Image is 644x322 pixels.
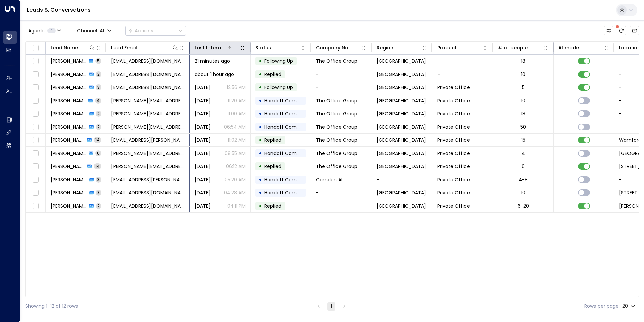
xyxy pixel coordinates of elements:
span: The Office Group [316,58,357,64]
span: 2 [96,71,101,77]
span: about 1 hour ago [195,71,234,78]
span: Private Office [437,97,470,104]
button: Archived Leads [630,26,639,35]
span: Toggle select row [31,110,40,118]
span: Following Up [264,58,293,64]
div: Product [437,44,482,52]
span: Channel: [74,26,114,35]
span: Maisie King [51,97,86,104]
div: Location [619,44,640,52]
span: 14 [94,163,101,169]
span: Rayan Habbab [51,84,87,91]
div: • [259,147,262,159]
span: Maisie King [51,110,87,117]
span: All [100,28,106,33]
div: Product [437,44,457,52]
span: Eme Udoma-Herman [51,137,85,143]
span: Toggle select row [31,97,40,105]
button: page 1 [327,302,335,311]
span: Nicola Merry [51,189,87,196]
span: Replied [264,71,281,78]
span: London [377,84,426,91]
span: Yesterday [195,97,211,104]
p: 06:12 AM [226,163,246,170]
div: Status [255,44,300,52]
button: Actions [125,26,186,36]
span: Private Office [437,163,470,170]
td: - [311,68,372,81]
span: London [377,137,426,143]
span: Rocio del Hoyo [51,163,85,170]
div: # of people [498,44,528,52]
p: 08:55 AM [225,150,246,157]
div: • [259,174,262,185]
span: Toggle select row [31,83,40,92]
button: Channel:All [74,26,114,35]
span: Toggle select all [31,44,40,52]
span: London [377,58,426,64]
span: Nicola Merry [51,150,87,157]
span: Following Up [264,84,293,91]
span: Private Office [437,189,470,196]
span: 2 [96,124,101,130]
span: The Office Group [316,137,357,143]
div: 6 [522,163,525,170]
span: Ranjit.Brainch@theofficegroup.com [111,58,185,64]
span: Yesterday [195,189,211,196]
span: Maisie.King@theofficegroup.com [111,97,185,104]
span: Toggle select row [31,202,40,210]
div: • [259,82,262,93]
span: London [377,124,426,130]
span: London [377,71,426,78]
div: • [259,121,262,133]
span: James Pinner [51,203,87,209]
span: Private Office [437,137,470,143]
p: 11:20 AM [228,97,246,104]
p: 06:54 AM [224,124,246,130]
div: AI mode [558,44,579,52]
span: The Office Group [316,124,357,130]
div: Showing 1-12 of 12 rows [25,303,78,310]
span: Maisie.King@theofficegroup.com [111,110,185,117]
span: Toggle select row [31,70,40,79]
span: 1 [47,28,56,33]
span: Private Office [437,84,470,91]
span: Private Office [437,203,470,209]
div: Region [377,44,421,52]
span: London [377,97,426,104]
span: Yesterday [195,137,211,143]
nav: pagination navigation [314,302,349,311]
div: 4 [522,150,525,157]
span: 8 [96,190,101,195]
div: 5 [522,84,525,91]
span: Maisie King [51,124,87,130]
p: 11:00 AM [227,110,246,117]
span: Toggle select row [31,136,40,144]
div: 50 [520,124,526,130]
span: There are new threads available. Refresh the grid to view the latest updates. [617,26,626,35]
span: London [377,150,426,157]
span: Yesterday [195,84,211,91]
span: Private Office [437,110,470,117]
td: - [432,68,493,81]
span: Handoff Completed [264,150,312,157]
div: 4-8 [519,176,528,183]
div: Button group with a nested menu [125,26,186,36]
span: 2 [96,111,101,116]
span: Tegan.Ellis@theofficegroup.com [111,176,185,183]
span: Toggle select row [31,123,40,131]
span: Ranjit Brainch [51,58,87,64]
a: Leads & Conversations [27,6,91,14]
span: 3 [96,84,101,90]
div: • [259,187,262,198]
span: Handoff Completed [264,97,312,104]
div: • [259,161,262,172]
span: London [377,163,426,170]
span: Yesterday [195,176,211,183]
div: 18 [521,58,525,64]
div: Lead Name [51,44,95,52]
span: The Office Group [316,163,357,170]
span: Toggle select row [31,149,40,158]
div: 15 [521,137,525,143]
span: ranjit brainch [51,71,87,78]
